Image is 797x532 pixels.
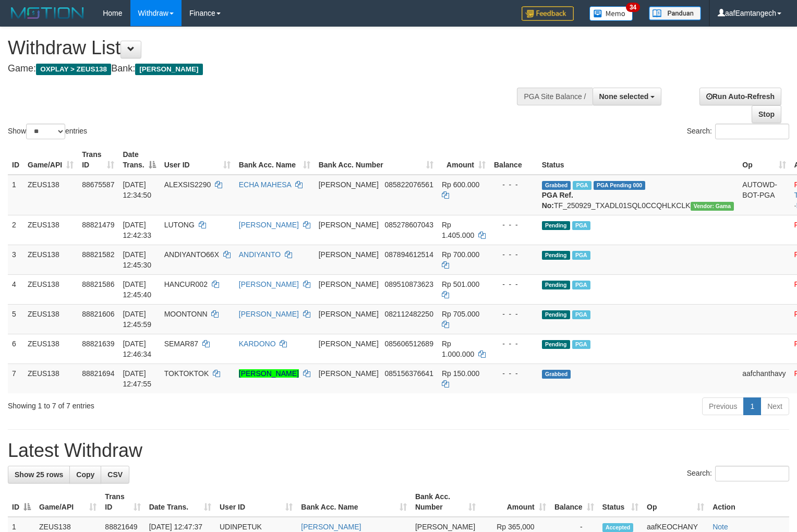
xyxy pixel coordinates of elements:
[542,181,571,190] span: Grabbed
[691,202,734,211] span: Vendor URL: https://trx31.1velocity.biz
[573,181,591,190] span: Marked by aafpengsreynich
[598,487,643,517] th: Status: activate to sort column ascending
[738,145,790,175] th: Op: activate to sort column ascending
[542,221,570,230] span: Pending
[8,145,23,175] th: ID
[411,487,480,517] th: Bank Acc. Number: activate to sort column ascending
[538,175,739,215] td: TF_250929_TXADL01SQL0CCQHLKCLK
[385,369,433,378] span: Copy 085156376641 to clipboard
[713,523,728,531] a: Note
[494,220,534,230] div: - - -
[164,180,211,189] span: ALEXSIS2290
[542,281,570,289] span: Pending
[123,250,151,269] span: [DATE] 12:45:30
[319,369,379,378] span: [PERSON_NAME]
[715,124,789,139] input: Search:
[8,245,23,274] td: 3
[415,523,475,531] span: [PERSON_NAME]
[550,487,598,517] th: Balance: activate to sort column ascending
[23,245,78,274] td: ZEUS138
[135,64,202,75] span: [PERSON_NAME]
[164,280,208,288] span: HANCUR002
[239,280,299,288] a: [PERSON_NAME]
[301,523,361,531] a: [PERSON_NAME]
[239,340,276,348] a: KARDONO
[23,304,78,334] td: ZEUS138
[602,523,634,532] span: Accepted
[385,310,433,318] span: Copy 082112482250 to clipboard
[239,180,291,189] a: ECHA MAHESA
[572,340,590,349] span: Marked by aafpengsreynich
[319,221,379,229] span: [PERSON_NAME]
[82,310,114,318] span: 88821606
[239,310,299,318] a: [PERSON_NAME]
[760,397,789,415] a: Next
[69,466,101,483] a: Copy
[715,466,789,481] input: Search:
[23,274,78,304] td: ZEUS138
[319,310,379,318] span: [PERSON_NAME]
[23,175,78,215] td: ZEUS138
[743,397,761,415] a: 1
[8,440,789,461] h1: Latest Withdraw
[8,64,521,74] h4: Game: Bank:
[738,175,790,215] td: AUTOWD-BOT-PGA
[123,340,151,358] span: [DATE] 12:46:34
[123,310,151,329] span: [DATE] 12:45:59
[82,369,114,378] span: 88821694
[385,250,433,259] span: Copy 087894612514 to clipboard
[517,88,592,105] div: PGA Site Balance /
[319,340,379,348] span: [PERSON_NAME]
[438,145,490,175] th: Amount: activate to sort column ascending
[36,64,111,75] span: OXPLAY > ZEUS138
[542,191,573,210] b: PGA Ref. No:
[23,334,78,364] td: ZEUS138
[687,466,789,481] label: Search:
[542,370,571,379] span: Grabbed
[542,310,570,319] span: Pending
[123,369,151,388] span: [DATE] 12:47:55
[494,279,534,289] div: - - -
[145,487,215,517] th: Date Trans.: activate to sort column ascending
[522,6,574,21] img: Feedback.jpg
[542,251,570,260] span: Pending
[494,249,534,260] div: - - -
[752,105,781,123] a: Stop
[572,281,590,289] span: Marked by aafpengsreynich
[385,280,433,288] span: Copy 089510873623 to clipboard
[385,180,433,189] span: Copy 085822076561 to clipboard
[572,221,590,230] span: Marked by aafpengsreynich
[319,250,379,259] span: [PERSON_NAME]
[239,250,281,259] a: ANDIYANTO
[643,487,708,517] th: Op: activate to sort column ascending
[26,124,65,139] select: Showentries
[82,340,114,348] span: 88821639
[649,6,701,20] img: panduan.png
[8,364,23,393] td: 7
[215,487,297,517] th: User ID: activate to sort column ascending
[699,88,781,105] a: Run Auto-Refresh
[490,145,538,175] th: Balance
[702,397,744,415] a: Previous
[297,487,411,517] th: Bank Acc. Name: activate to sort column ascending
[123,180,151,199] span: [DATE] 12:34:50
[164,250,219,259] span: ANDIYANTO66X
[23,145,78,175] th: Game/API: activate to sort column ascending
[15,470,63,479] span: Show 25 rows
[319,180,379,189] span: [PERSON_NAME]
[239,221,299,229] a: [PERSON_NAME]
[315,145,438,175] th: Bank Acc. Number: activate to sort column ascending
[8,124,87,139] label: Show entries
[164,340,198,348] span: SEMAR87
[385,221,433,229] span: Copy 085278607043 to clipboard
[164,369,209,378] span: TOKTOKTOK
[589,6,633,21] img: Button%20Memo.svg
[442,221,474,239] span: Rp 1.405.000
[319,280,379,288] span: [PERSON_NAME]
[442,180,479,189] span: Rp 600.000
[235,145,315,175] th: Bank Acc. Name: activate to sort column ascending
[494,338,534,349] div: - - -
[123,280,151,299] span: [DATE] 12:45:40
[594,181,646,190] span: PGA Pending
[164,310,208,318] span: MOONTONN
